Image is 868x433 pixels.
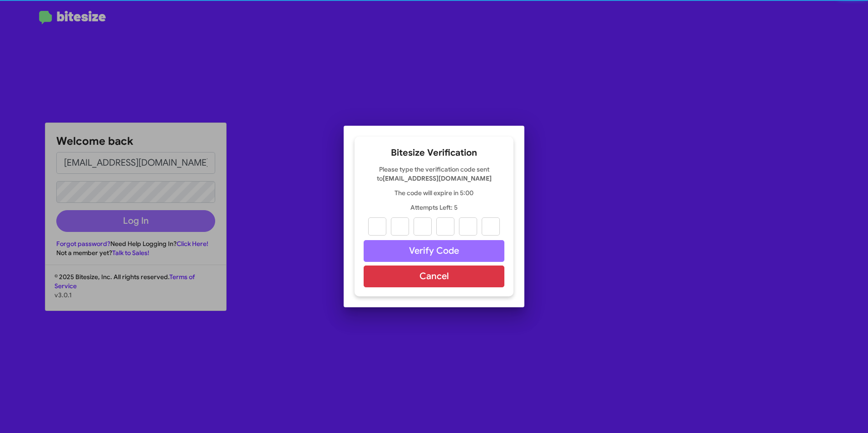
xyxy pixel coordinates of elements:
[364,188,504,197] p: The code will expire in 5:00
[364,240,504,262] button: Verify Code
[364,146,504,160] h2: Bitesize Verification
[364,203,504,212] p: Attempts Left: 5
[364,266,504,287] button: Cancel
[383,174,492,182] strong: [EMAIL_ADDRESS][DOMAIN_NAME]
[364,165,504,183] p: Please type the verification code sent to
